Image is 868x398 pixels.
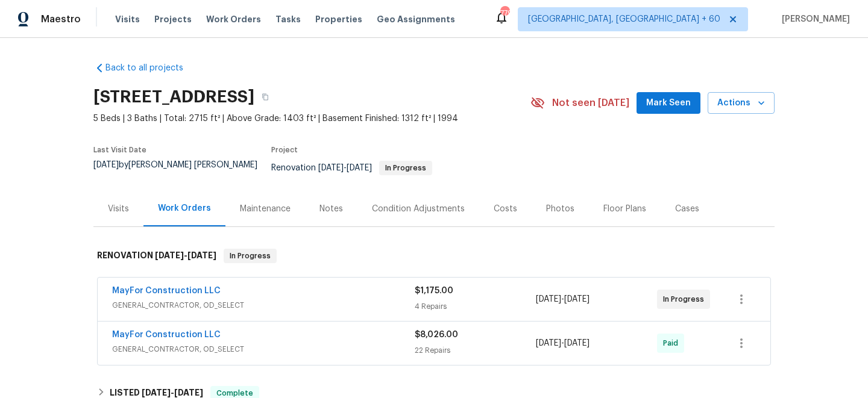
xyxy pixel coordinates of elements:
span: In Progress [663,293,709,305]
div: 22 Repairs [415,344,536,356]
span: [DATE] [93,161,119,169]
span: $1,175.00 [415,287,453,295]
span: Project [271,146,298,154]
span: - [536,293,590,305]
span: In Progress [225,250,275,262]
span: [DATE] [347,164,372,172]
span: [DATE] [174,388,203,397]
span: [DATE] [142,388,171,397]
span: Not seen [DATE] [552,97,629,109]
a: MayFor Construction LLC [112,287,221,295]
span: - [142,388,203,397]
span: [DATE] [564,295,590,303]
span: - [318,164,372,172]
a: MayFor Construction LLC [112,331,221,339]
div: by [PERSON_NAME] [PERSON_NAME] [93,161,271,184]
div: Photos [546,203,574,215]
span: [DATE] [536,295,561,303]
button: Copy Address [254,86,276,108]
span: [PERSON_NAME] [777,13,850,25]
button: Mark Seen [637,92,700,114]
span: Renovation [271,164,432,172]
span: - [536,337,590,349]
span: - [155,251,216,260]
span: [DATE] [318,164,344,172]
div: Floor Plans [603,203,646,215]
span: [DATE] [187,251,216,260]
div: Cases [675,203,699,215]
span: [DATE] [155,251,184,260]
a: Back to all projects [93,62,209,74]
span: Visits [115,13,140,25]
span: $8,026.00 [415,331,458,339]
span: Maestro [41,13,81,25]
h2: [STREET_ADDRESS] [93,91,254,103]
span: Last Visit Date [93,146,146,154]
div: Costs [494,203,517,215]
span: In Progress [380,164,431,172]
span: Actions [717,96,765,111]
span: [DATE] [564,339,590,347]
div: Condition Adjustments [372,203,465,215]
button: Actions [708,92,775,114]
span: Work Orders [206,13,261,25]
h6: RENOVATION [97,249,216,263]
span: GENERAL_CONTRACTOR, OD_SELECT [112,343,415,355]
span: GENERAL_CONTRACTOR, OD_SELECT [112,299,415,311]
span: [GEOGRAPHIC_DATA], [GEOGRAPHIC_DATA] + 60 [528,13,720,25]
div: Notes [319,203,343,215]
span: Paid [663,337,683,349]
span: Tasks [275,15,301,23]
div: Maintenance [240,203,291,215]
div: 4 Repairs [415,300,536,312]
span: [DATE] [536,339,561,347]
span: Properties [315,13,362,25]
span: Geo Assignments [377,13,455,25]
div: RENOVATION [DATE]-[DATE]In Progress [93,237,775,275]
span: Mark Seen [646,96,691,111]
div: 779 [500,7,509,19]
div: Visits [108,203,129,215]
span: Projects [154,13,192,25]
div: Work Orders [158,202,211,214]
span: 5 Beds | 3 Baths | Total: 2715 ft² | Above Grade: 1403 ft² | Basement Finished: 1312 ft² | 1994 [93,113,530,125]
